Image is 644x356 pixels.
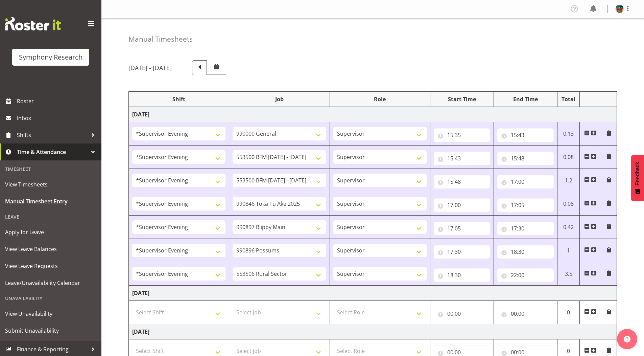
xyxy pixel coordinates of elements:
[5,227,96,237] span: Apply for Leave
[128,64,172,71] h5: [DATE] - [DATE]
[19,52,82,62] div: Symphony Research
[497,268,554,282] input: Click to select...
[5,179,96,190] span: View Timesheets
[557,262,580,286] td: 3.5
[557,169,580,192] td: 1.2
[2,291,100,305] div: Unavailability
[5,17,61,30] img: Rosterit website logo
[434,307,490,320] input: Click to select...
[2,258,100,274] a: View Leave Requests
[128,35,193,43] h4: Manual Timesheets
[17,130,88,140] span: Shifts
[497,95,554,103] div: End Time
[17,147,88,157] span: Time & Attendance
[132,95,225,103] div: Shift
[635,162,641,185] span: Feedback
[624,336,630,342] img: help-xxl-2.png
[497,198,554,212] input: Click to select...
[557,146,580,169] td: 0.08
[497,307,554,320] input: Click to select...
[129,107,617,122] td: [DATE]
[497,245,554,259] input: Click to select...
[2,241,100,258] a: View Leave Balances
[557,216,580,239] td: 0.42
[129,286,617,301] td: [DATE]
[2,162,100,176] div: Timesheet
[497,222,554,235] input: Click to select...
[2,274,100,291] a: Leave/Unavailability Calendar
[497,152,554,165] input: Click to select...
[333,95,427,103] div: Role
[2,322,100,339] a: Submit Unavailability
[434,268,490,282] input: Click to select...
[129,324,617,339] td: [DATE]
[5,309,96,319] span: View Unavailability
[2,176,100,193] a: View Timesheets
[2,210,100,224] div: Leave
[17,96,98,106] span: Roster
[233,95,326,103] div: Job
[5,244,96,254] span: View Leave Balances
[5,278,96,288] span: Leave/Unavailability Calendar
[5,196,96,206] span: Manual Timesheet Entry
[2,193,100,210] a: Manual Timesheet Entry
[497,128,554,142] input: Click to select...
[557,192,580,216] td: 0.08
[434,128,490,142] input: Click to select...
[434,245,490,259] input: Click to select...
[434,152,490,165] input: Click to select...
[616,5,624,13] img: said-a-husainf550afc858a57597b0cc8f557ce64376.png
[434,222,490,235] input: Click to select...
[561,95,576,103] div: Total
[2,305,100,322] a: View Unavailability
[2,224,100,241] a: Apply for Leave
[557,122,580,146] td: 0.13
[5,261,96,271] span: View Leave Requests
[434,198,490,212] input: Click to select...
[17,344,88,354] span: Finance & Reporting
[557,301,580,324] td: 0
[631,155,644,201] button: Feedback - Show survey
[557,239,580,262] td: 1
[5,326,96,336] span: Submit Unavailability
[434,95,490,103] div: Start Time
[497,175,554,188] input: Click to select...
[434,175,490,188] input: Click to select...
[17,113,98,123] span: Inbox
